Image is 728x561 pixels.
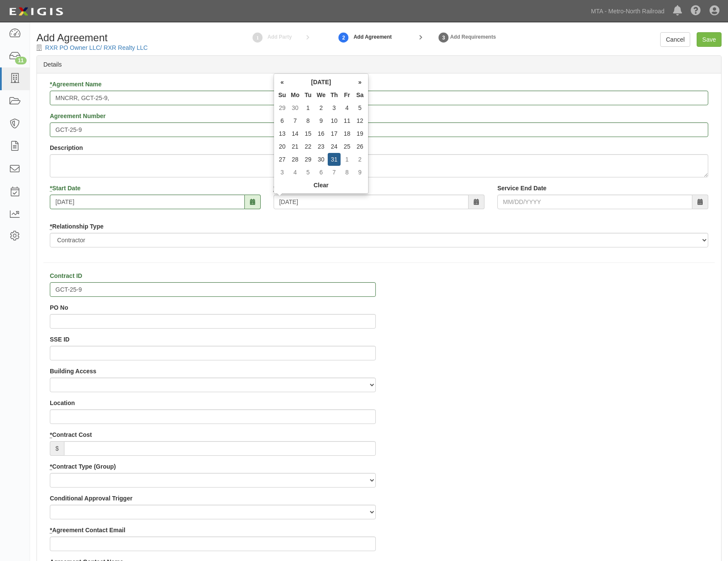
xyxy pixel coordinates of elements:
td: 25 [341,140,353,153]
th: « [276,76,289,88]
th: Mo [289,88,302,101]
td: 5 [302,166,314,179]
td: 26 [353,140,366,153]
td: 1 [302,101,314,114]
abbr: required [50,223,52,230]
td: 24 [328,140,341,153]
th: [DATE] [289,76,353,88]
td: 8 [302,114,314,127]
a: Cancel [660,32,690,47]
th: Clear [276,179,366,192]
td: 6 [314,166,328,179]
td: 12 [353,114,366,127]
th: Th [328,88,341,101]
a: RXR PO Owner LLC/ RXR Realty LLC [45,44,148,51]
strong: Add Party [268,34,292,40]
label: Location [50,399,75,407]
label: Relationship Type [50,222,104,231]
td: 13 [276,127,289,140]
label: Start Date [50,184,81,192]
label: Agreement Number [50,112,106,120]
td: 21 [289,140,302,153]
abbr: required [50,185,52,192]
strong: 2 [337,33,350,43]
td: 7 [289,114,302,127]
td: 8 [341,166,353,179]
td: 15 [302,127,314,140]
h1: Add Agreement [37,32,192,43]
a: Set Requirements [437,28,450,46]
td: 9 [353,166,366,179]
label: Building Access [50,367,96,375]
label: Agreement Contact Email [50,526,125,534]
th: Su [276,88,289,101]
td: 3 [276,166,289,179]
td: 30 [289,101,302,114]
td: 28 [289,153,302,166]
input: MM/DD/YYYY [50,195,245,209]
label: Conditional Approval Trigger [50,494,132,503]
a: Add Agreement [337,28,350,46]
th: Tu [302,88,314,101]
a: MTA - Metro-North Railroad [587,3,669,20]
label: Contract Cost [50,430,92,439]
label: Service End Date [497,184,546,192]
td: 29 [276,101,289,114]
label: Contract Type (Group) [50,462,116,471]
td: 5 [353,101,366,114]
td: 31 [328,153,341,166]
abbr: required [50,527,52,534]
i: Help Center - Complianz [691,6,701,16]
td: 4 [341,101,353,114]
td: 18 [341,127,353,140]
a: Save [697,32,722,47]
label: SSE ID [50,335,70,344]
strong: 3 [437,33,450,43]
td: 1 [341,153,353,166]
td: 23 [314,140,328,153]
strong: Add Agreement [353,34,392,41]
td: 27 [276,153,289,166]
td: 3 [328,101,341,114]
div: Details [37,56,721,73]
td: 4 [289,166,302,179]
strong: 1 [251,33,264,43]
label: Contract ID [50,271,82,280]
td: 19 [353,127,366,140]
label: Description [50,143,83,152]
td: 9 [314,114,328,127]
abbr: required [50,431,52,438]
input: MM/DD/YYYY [274,195,469,209]
td: 10 [328,114,341,127]
th: Sa [353,88,366,101]
td: 20 [276,140,289,153]
td: 22 [302,140,314,153]
div: 11 [15,57,27,64]
td: 7 [328,166,341,179]
th: » [353,76,366,88]
label: PO No [50,303,68,312]
td: 2 [314,101,328,114]
td: 17 [328,127,341,140]
input: MM/DD/YYYY [497,195,692,209]
img: logo-5460c22ac91f19d4615b14bd174203de0afe785f0fc80cf4dbbc73dc1793850b.png [6,4,66,19]
td: 30 [314,153,328,166]
abbr: required [50,81,52,88]
td: 2 [353,153,366,166]
abbr: required [50,463,52,470]
td: 29 [302,153,314,166]
span: $ [50,441,64,456]
th: Fr [341,88,353,101]
td: 16 [314,127,328,140]
td: 11 [341,114,353,127]
label: Agreement Name [50,80,102,88]
th: We [314,88,328,101]
td: 6 [276,114,289,127]
td: 14 [289,127,302,140]
strong: Add Requirements [450,34,496,40]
